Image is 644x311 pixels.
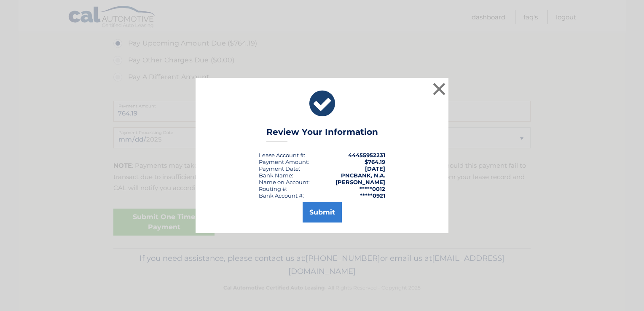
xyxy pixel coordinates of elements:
[259,165,299,172] span: Payment Date
[365,165,385,172] span: [DATE]
[259,192,304,199] div: Bank Account #:
[365,158,385,165] span: $764.19
[259,165,300,172] div: :
[348,152,385,158] strong: 44455952231
[335,179,385,185] strong: [PERSON_NAME]
[266,127,378,142] h3: Review Your Information
[431,80,448,97] button: ×
[259,152,305,158] div: Lease Account #:
[259,185,287,192] div: Routing #:
[303,202,342,223] button: Submit
[259,172,293,179] div: Bank Name:
[259,158,309,165] div: Payment Amount:
[341,172,385,179] strong: PNCBANK, N.A.
[259,179,310,185] div: Name on Account:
